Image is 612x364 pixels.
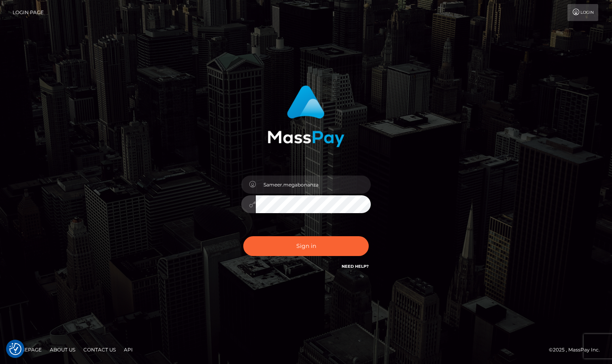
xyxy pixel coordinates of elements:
[268,85,344,147] img: MassPay Login
[47,343,79,356] a: About Us
[549,345,606,354] div: © 2025 , MassPay Inc.
[342,264,369,269] a: Need Help?
[243,236,369,256] button: Sign in
[9,343,45,356] a: Homepage
[567,4,598,21] a: Login
[256,176,371,194] input: Username...
[9,343,21,355] button: Consent Preferences
[80,343,119,356] a: Contact Us
[121,343,136,356] a: API
[13,4,44,21] a: Login Page
[9,343,21,355] img: Revisit consent button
